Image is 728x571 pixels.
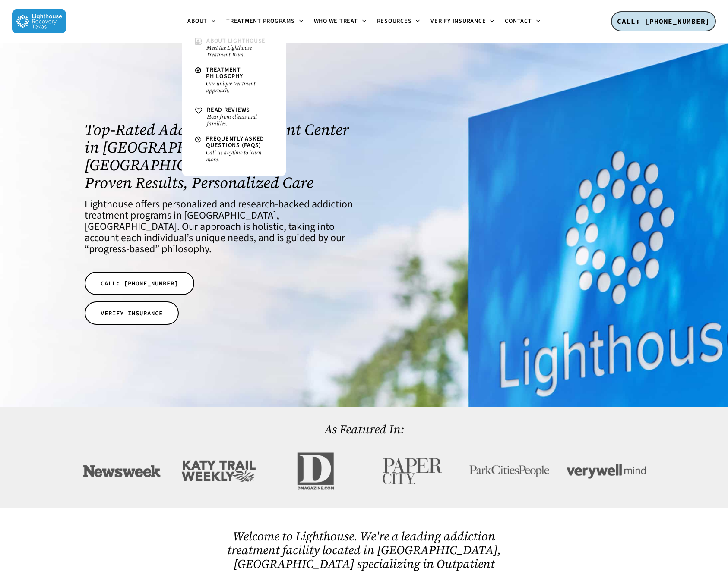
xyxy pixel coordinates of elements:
span: About [187,17,207,25]
a: Resources [372,18,426,25]
h4: Lighthouse offers personalized and research-backed addiction treatment programs in [GEOGRAPHIC_DA... [85,199,353,255]
span: CALL: [PHONE_NUMBER] [101,279,178,288]
span: CALL: [PHONE_NUMBER] [617,17,710,25]
a: Frequently Asked Questions (FAQs)Call us anytime to learn more. [191,132,277,167]
span: Treatment Programs [226,17,295,25]
a: Verify Insurance [425,18,500,25]
small: Our unique treatment approach. [206,80,273,94]
span: Read Reviews [207,106,250,114]
span: Resources [377,17,412,25]
span: VERIFY INSURANCE [101,309,163,317]
span: Verify Insurance [430,17,486,25]
small: Meet the Lighthouse Treatment Team. [206,44,273,58]
a: About [182,18,221,25]
span: Frequently Asked Questions (FAQs) [206,135,264,150]
a: VERIFY INSURANCE [85,301,179,325]
a: Who We Treat [309,18,372,25]
a: Contact [500,18,545,25]
a: Treatment PhilosophyOur unique treatment approach. [191,63,277,98]
span: About Lighthouse [206,37,266,45]
a: Read ReviewsHear from clients and families. [191,103,277,132]
span: Who We Treat [314,17,358,25]
img: Lighthouse Recovery Texas [12,9,66,33]
span: Treatment Philosophy [206,66,243,81]
span: Contact [505,17,532,25]
a: Treatment Programs [221,18,309,25]
a: progress-based [89,242,155,257]
a: CALL: [PHONE_NUMBER] [611,11,716,32]
a: About LighthouseMeet the Lighthouse Treatment Team. [191,34,277,63]
a: CALL: [PHONE_NUMBER] [85,272,194,295]
small: Hear from clients and families. [207,113,273,127]
a: As Featured In: [324,421,404,437]
h1: Top-Rated Addiction Treatment Center in [GEOGRAPHIC_DATA], [GEOGRAPHIC_DATA] — Proven Results, Pe... [85,121,353,191]
small: Call us anytime to learn more. [206,149,273,163]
